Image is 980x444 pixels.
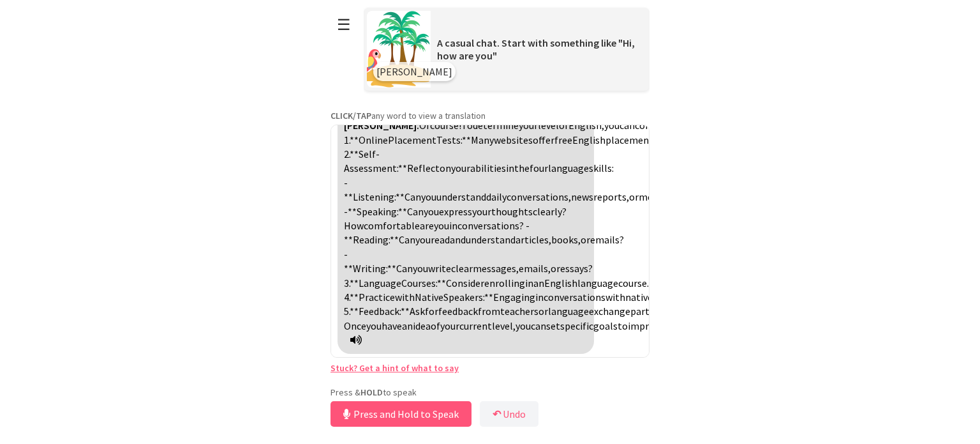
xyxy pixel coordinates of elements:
[568,119,604,132] span: English,
[438,305,478,318] span: feedback
[548,162,589,174] span: language
[546,319,560,332] span: set
[419,119,430,132] span: Of
[554,134,572,146] span: free
[581,233,590,246] span: or
[630,305,669,318] span: partners
[437,36,635,62] span: A casual chat. Start with something like "Hi, how are you"
[620,119,635,132] span: can
[577,277,618,289] span: language
[639,190,674,203] span: movies?
[431,319,440,332] span: of
[434,219,449,232] span: you
[424,205,439,218] span: you
[480,401,538,427] button: ↶Undo
[526,219,530,232] span: -
[366,319,382,332] span: you
[440,162,451,174] span: on
[500,305,538,318] span: teachers
[628,319,664,332] span: improve
[589,305,630,318] span: exchange
[506,162,514,174] span: in
[338,112,594,353] div: Click to translate
[491,205,533,218] span: thoughts
[538,119,559,132] span: level
[484,277,525,289] span: enrolling
[535,291,544,303] span: in
[415,233,431,246] span: you
[451,162,470,174] span: your
[407,162,440,174] span: Reflect
[428,262,451,275] span: write
[516,319,531,332] span: you
[533,134,554,146] span: offer
[635,119,672,132] span: consider
[459,319,492,332] span: current
[388,134,436,146] span: Placement
[410,305,425,318] span: Ask
[330,8,357,41] button: ☰
[473,119,519,132] span: determine
[461,119,473,132] span: To
[344,262,593,289] span: essays? 3.
[551,262,560,275] span: or
[443,291,493,303] span: Speakers:**
[589,162,614,174] span: skills:
[350,277,401,289] span: **Language
[401,277,446,289] span: Courses:**
[470,162,506,174] span: abilities
[382,319,402,332] span: have
[629,190,639,203] span: or
[519,119,538,132] span: your
[396,262,413,275] span: Can
[344,305,859,332] span: proficiency. Once
[548,305,589,318] span: language
[494,134,533,146] span: websites
[604,119,620,132] span: you
[330,362,459,374] a: Stuck? Get a hint of what to say
[439,205,472,218] span: express
[440,319,459,332] span: your
[425,305,438,318] span: for
[457,219,524,232] span: conversations?
[413,319,431,332] span: idea
[367,11,431,88] img: Scenario Image
[344,119,773,146] span: methods: 1.
[407,205,424,218] span: Can
[618,277,649,289] span: course.
[473,262,519,275] span: messages,
[399,233,415,246] span: Can
[344,248,348,261] span: -
[590,233,624,246] span: emails?
[420,219,434,232] span: are
[402,319,413,332] span: an
[436,190,486,203] span: understand
[450,233,466,246] span: and
[593,190,629,203] span: reports,
[431,233,450,246] span: read
[344,176,348,189] span: -
[531,319,546,332] span: can
[395,291,415,303] span: with
[330,110,371,121] strong: CLICK/TAP
[449,219,457,232] span: in
[466,233,516,246] span: understand
[538,305,548,318] span: or
[364,219,420,232] span: comfortable
[330,110,650,121] p: any word to view a translation
[530,162,548,174] span: four
[533,277,544,289] span: an
[605,291,625,303] span: with
[350,291,395,303] span: **Practice
[551,233,581,246] span: books,
[451,262,473,275] span: clear
[376,65,452,78] span: [PERSON_NAME]
[344,291,895,318] span: fluency. 5.
[571,190,593,203] span: news
[493,408,501,420] b: ↶
[618,319,628,332] span: to
[360,387,383,398] strong: HOLD
[330,387,650,398] p: Press & to speak
[446,277,484,289] span: Consider
[544,291,605,303] span: conversations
